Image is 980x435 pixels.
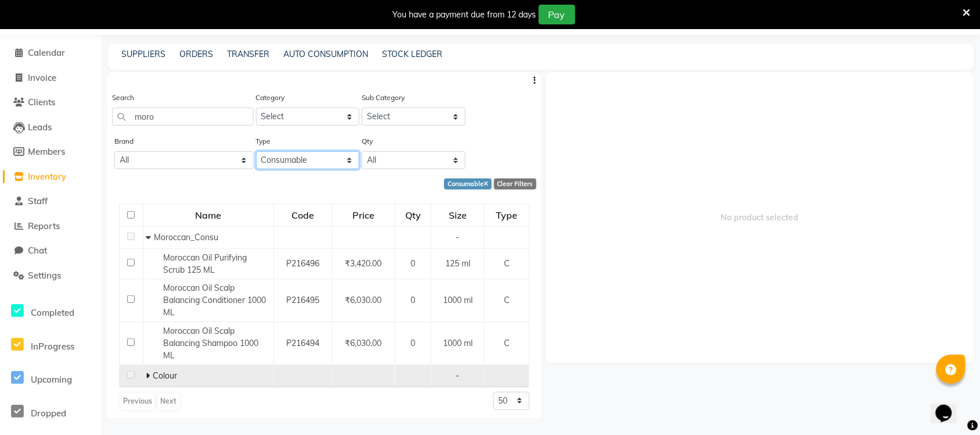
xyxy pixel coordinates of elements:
a: Calendar [3,47,99,60]
span: Invoice [28,72,56,83]
a: AUTO CONSUMPTION [283,49,368,59]
div: You have a payment due from 12 days [393,9,536,21]
span: C [504,338,510,348]
span: Moroccan Oil Scalp Balancing Conditioner 1000 ML [164,283,266,318]
div: Type [485,205,528,226]
span: ₹6,030.00 [345,295,381,305]
span: InProgress [31,341,74,352]
span: No product selected [546,72,975,363]
span: 0 [410,295,415,305]
a: TRANSFER [227,49,269,59]
a: Reports [3,220,99,233]
span: Staff [28,195,48,206]
div: Clear Filters [494,179,536,190]
span: Expand Row [146,370,153,381]
span: C [504,258,510,269]
iframe: chat widget [931,388,968,423]
a: Settings [3,269,99,283]
span: Reports [28,220,60,231]
span: Dropped [31,408,66,419]
label: Brand [114,136,134,147]
span: C [504,295,510,305]
span: ₹6,030.00 [345,338,381,348]
span: Completed [31,307,74,318]
a: ORDERS [179,49,213,59]
a: Members [3,145,99,159]
a: Leads [3,121,99,134]
span: P216495 [286,295,319,305]
span: P216496 [286,258,319,269]
span: 0 [410,258,415,269]
span: Clients [28,97,55,108]
span: 0 [410,338,415,348]
span: Leads [28,122,52,133]
a: Staff [3,195,99,208]
div: Qty [396,205,430,226]
input: Search by product name or code [112,108,254,126]
label: Search [112,92,134,103]
a: SUPPLIERS [121,49,165,59]
span: Upcoming [31,374,72,385]
span: Settings [28,270,61,281]
span: 1000 ml [443,338,473,348]
div: Price [333,205,394,226]
label: Category [256,92,285,103]
span: Chat [28,245,47,256]
label: Sub Category [362,92,405,103]
div: Consumable [444,179,492,190]
span: P216494 [286,338,319,348]
div: Size [432,205,484,226]
span: Colour [153,370,178,381]
a: STOCK LEDGER [382,49,442,59]
span: 1000 ml [443,295,473,305]
label: Type [256,136,271,147]
a: Clients [3,96,99,109]
a: Inventory [3,170,99,184]
div: Code [275,205,331,226]
span: 125 ml [445,258,470,269]
span: Calendar [28,47,65,58]
span: ₹3,420.00 [345,258,381,269]
a: Invoice [3,72,99,85]
label: Qty [362,136,373,147]
span: Inventory [28,171,66,182]
span: Moroccan Oil Scalp Balancing Shampoo 1000 ML [164,326,259,361]
div: Name [144,205,273,226]
a: Chat [3,244,99,258]
span: Moroccan_Consu [154,232,219,243]
span: Members [28,146,65,157]
span: - [456,232,460,243]
span: - [456,370,460,381]
span: Moroccan Oil Purifying Scrub 125 ML [164,252,247,275]
span: Collapse Row [146,232,154,243]
button: Pay [539,5,575,24]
